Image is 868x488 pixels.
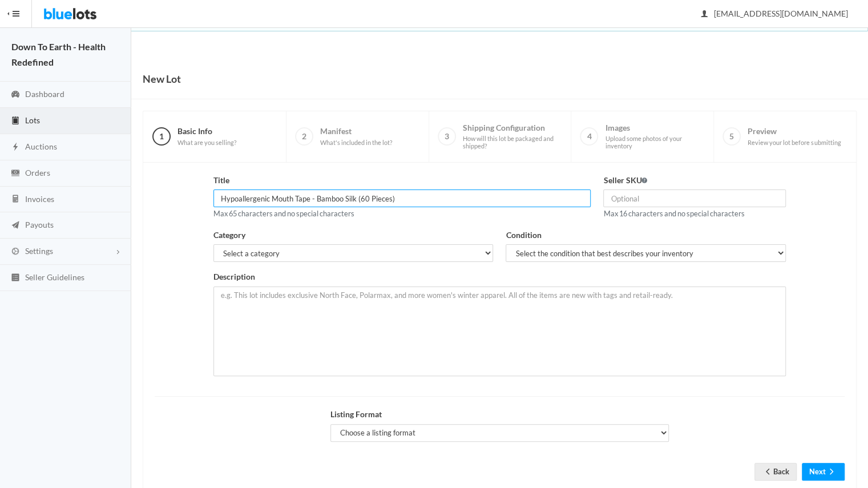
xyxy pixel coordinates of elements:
[25,272,84,282] span: Seller Guidelines
[10,220,21,231] ion-icon: paper plane
[25,220,54,229] span: Payouts
[506,229,541,242] label: Condition
[25,246,53,256] span: Settings
[213,209,354,218] small: Max 65 characters and no special characters
[143,70,181,87] h1: New Lot
[213,174,229,187] label: Title
[25,194,54,204] span: Invoices
[25,168,50,178] span: Orders
[802,463,845,481] button: Nextarrow forward
[10,142,21,153] ion-icon: flash
[603,209,744,218] small: Max 16 characters and no special characters
[605,123,704,150] span: Images
[463,123,562,150] span: Shipping Configuration
[177,126,236,146] span: Basic Info
[25,89,64,99] span: Dashboard
[152,127,171,146] span: 1
[438,127,456,146] span: 3
[320,126,392,146] span: Manifest
[330,408,382,421] label: Listing Format
[10,247,21,257] ion-icon: cog
[10,273,21,284] ion-icon: list box
[177,139,236,147] span: What are you selling?
[213,189,591,207] input: e.g. North Face, Polarmax and More Women's Winter Apparel
[10,116,21,127] ion-icon: clipboard
[701,9,848,18] span: [EMAIL_ADDRESS][DOMAIN_NAME]
[320,139,392,147] span: What's included in the lot?
[213,229,245,242] label: Category
[10,168,21,179] ion-icon: cash
[10,194,21,205] ion-icon: calculator
[605,135,704,150] span: Upload some photos of your inventory
[11,41,106,67] strong: Down To Earth - Health Redefined
[762,467,773,478] ion-icon: arrow back
[10,90,21,100] ion-icon: speedometer
[748,139,841,147] span: Review your lot before submitting
[295,127,313,146] span: 2
[722,127,741,146] span: 5
[748,126,841,146] span: Preview
[25,115,40,125] span: Lots
[603,189,786,207] input: Optional
[213,271,255,284] label: Description
[463,135,562,150] span: How will this lot be packaged and shipped?
[754,463,797,481] a: arrow backBack
[580,127,598,146] span: 4
[826,467,837,478] ion-icon: arrow forward
[699,9,710,20] ion-icon: person
[25,142,57,151] span: Auctions
[603,174,647,187] label: Seller SKU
